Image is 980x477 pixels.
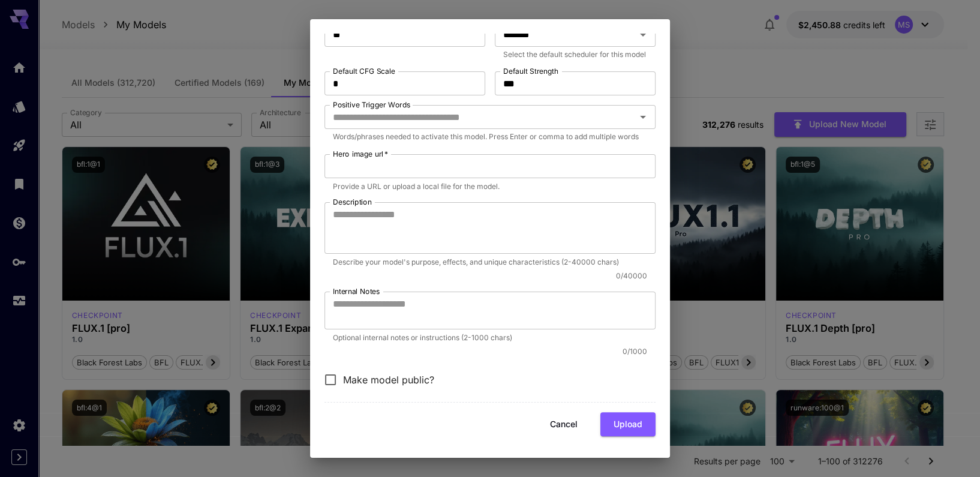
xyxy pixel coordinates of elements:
[600,412,656,437] button: Upload
[635,26,651,43] button: Open
[333,100,410,110] label: Positive Trigger Words
[333,131,647,143] p: Words/phrases needed to activate this model. Press Enter or comma to add multiple words
[343,373,434,387] span: Make model public?
[324,346,647,358] p: 0 / 1000
[635,109,651,125] button: Open
[333,332,647,344] p: Optional internal notes or instructions (2-1000 chars)
[333,181,647,193] p: Provide a URL or upload a local file for the model.
[333,149,388,159] label: Hero image url
[503,66,558,76] label: Default Strength
[333,197,372,207] label: Description
[537,412,591,437] button: Cancel
[333,256,647,268] p: Describe your model's purpose, effects, and unique characteristics (2-40000 chars)
[333,66,395,76] label: Default CFG Scale
[503,49,647,61] p: Select the default scheduler for this model
[324,270,647,282] p: 0 / 40000
[333,286,380,296] label: Internal Notes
